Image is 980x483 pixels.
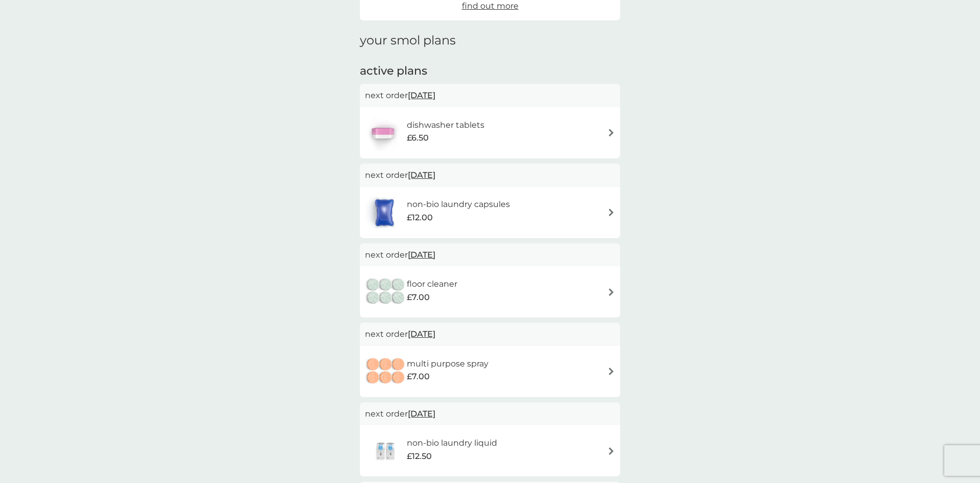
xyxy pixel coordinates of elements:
h6: non-bio laundry liquid [407,436,497,450]
p: next order [365,407,615,421]
span: find out more [462,1,519,11]
span: [DATE] [408,85,435,105]
h1: your smol plans [360,33,620,48]
span: [DATE] [408,245,435,265]
p: next order [365,169,615,182]
img: multi purpose spray [365,354,407,389]
img: arrow right [607,209,615,216]
span: [DATE] [408,404,435,424]
span: £12.00 [407,211,433,224]
span: £7.00 [407,291,430,304]
h6: multi purpose spray [407,357,488,371]
p: next order [365,328,615,341]
p: next order [365,89,615,102]
span: £12.50 [407,450,432,463]
img: non-bio laundry liquid [365,433,407,469]
img: arrow right [607,447,615,455]
h6: dishwasher tablets [407,119,484,132]
span: £6.50 [407,131,429,145]
img: arrow right [607,129,615,136]
span: [DATE] [408,324,435,344]
h6: floor cleaner [407,278,457,291]
img: floor cleaner [365,274,407,310]
img: non-bio laundry capsules [365,195,404,231]
p: next order [365,248,615,262]
img: arrow right [607,367,615,375]
h6: non-bio laundry capsules [407,198,510,211]
span: [DATE] [408,165,435,185]
img: dishwasher tablets [365,115,401,151]
span: £7.00 [407,370,430,383]
img: arrow right [607,288,615,296]
h2: active plans [360,63,620,79]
